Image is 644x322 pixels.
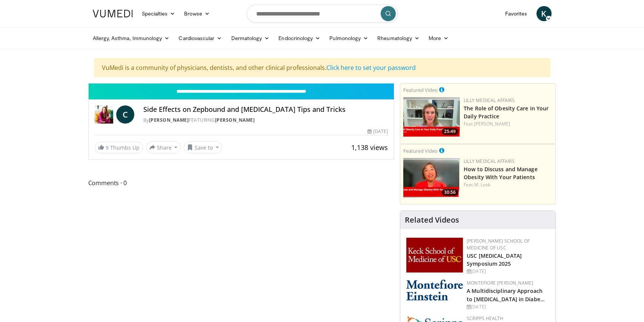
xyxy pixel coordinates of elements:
h4: Side Effects on Zepbound and [MEDICAL_DATA] Tips and Tricks [143,105,388,114]
a: The Role of Obesity Care in Your Daily Practice [464,105,549,120]
a: M. Look [474,181,491,188]
small: Featured Video [403,87,438,93]
a: Specialties [137,6,180,21]
a: Click here to set your password [326,63,416,72]
a: Allergy, Asthma, Immunology [88,31,174,46]
a: Montefiore [PERSON_NAME] [467,280,533,286]
span: 30:56 [442,189,458,196]
div: [DATE] [467,303,549,310]
a: Lilly Medical Affairs [464,97,515,104]
img: c98a6a29-1ea0-4bd5-8cf5-4d1e188984a7.png.150x105_q85_crop-smart_upscale.png [403,158,460,198]
a: Lilly Medical Affairs [464,158,515,164]
span: Comments 0 [88,178,395,188]
a: [PERSON_NAME] [215,117,255,123]
a: USC [MEDICAL_DATA] Symposium 2025 [467,252,522,267]
a: Pulmonology [325,31,373,46]
a: Browse [180,6,214,21]
a: More [424,31,453,46]
a: Rheumatology [373,31,424,46]
a: 30:56 [403,158,460,198]
a: 25:49 [403,97,460,137]
img: e1208b6b-349f-4914-9dd7-f97803bdbf1d.png.150x105_q85_crop-smart_upscale.png [403,97,460,137]
a: [PERSON_NAME] [149,117,189,123]
img: Dr. Carolynn Francavilla [95,105,113,124]
div: VuMedi is a community of physicians, dentists, and other clinical professionals. [94,58,550,77]
a: K [536,6,552,21]
a: Favorites [501,6,532,21]
div: [DATE] [367,128,388,135]
button: Share [146,141,181,153]
small: Featured Video [403,147,438,154]
a: [PERSON_NAME] School of Medicine of USC [467,238,530,251]
span: 9 [106,144,109,151]
img: 7b941f1f-d101-407a-8bfa-07bd47db01ba.png.150x105_q85_autocrop_double_scale_upscale_version-0.2.jpg [406,238,463,272]
a: 9 Thumbs Up [95,142,143,153]
a: Endocrinology [274,31,325,46]
a: Scripps Health [467,315,503,322]
div: [DATE] [467,268,549,275]
img: VuMedi Logo [93,10,133,17]
div: Feat. [464,181,552,188]
h4: Related Videos [405,215,459,224]
a: C [116,105,134,124]
a: Cardiovascular [174,31,226,46]
a: Dermatology [227,31,274,46]
a: How to Discuss and Manage Obesity With Your Patients [464,166,538,181]
div: Feat. [464,121,552,127]
span: 1,138 views [351,143,388,152]
span: 25:49 [442,128,458,135]
input: Search topics, interventions [247,5,398,23]
div: By FEATURING [143,117,388,124]
a: A Multidisciplinary Approach to [MEDICAL_DATA] in Diabe… [467,287,545,302]
img: b0142b4c-93a1-4b58-8f91-5265c282693c.png.150x105_q85_autocrop_double_scale_upscale_version-0.2.png [406,280,463,300]
a: [PERSON_NAME] [474,121,510,127]
button: Save to [184,141,222,153]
